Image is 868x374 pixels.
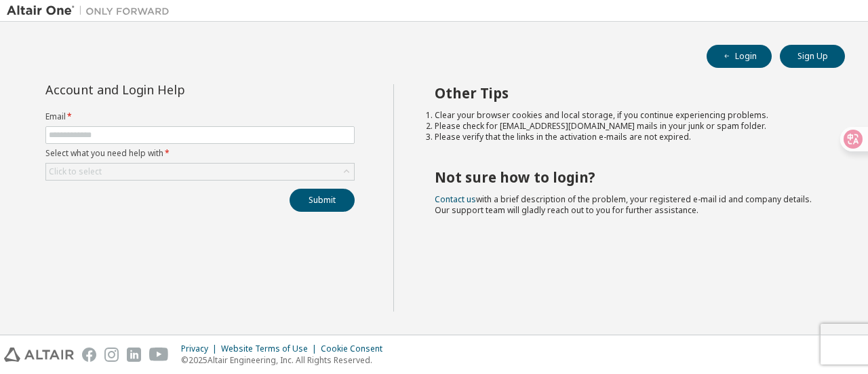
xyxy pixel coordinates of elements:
[780,45,845,68] button: Sign Up
[435,84,821,102] h2: Other Tips
[435,193,476,205] a: Contact us
[82,348,96,362] img: facebook.svg
[45,148,355,159] label: Select what you need help with
[290,189,355,212] button: Submit
[149,348,169,362] img: youtube.svg
[49,166,102,177] div: Click to select
[45,111,355,122] label: Email
[221,343,321,354] div: Website Terms of Use
[435,110,821,121] li: Clear your browser cookies and local storage, if you continue experiencing problems.
[435,168,821,186] h2: Not sure how to login?
[127,348,141,362] img: linkedin.svg
[7,4,176,18] img: Altair One
[181,343,221,354] div: Privacy
[435,193,812,216] span: with a brief description of the problem, your registered e-mail id and company details. Our suppo...
[181,354,391,366] p: © 2025 Altair Engineering, Inc. All Rights Reserved.
[435,132,821,143] li: Please verify that the links in the activation e-mails are not expired.
[707,45,772,68] button: Login
[321,343,391,354] div: Cookie Consent
[45,84,293,95] div: Account and Login Help
[4,348,74,362] img: altair_logo.svg
[104,348,119,362] img: instagram.svg
[435,121,821,132] li: Please check for [EMAIL_ADDRESS][DOMAIN_NAME] mails in your junk or spam folder.
[46,164,354,180] div: Click to select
